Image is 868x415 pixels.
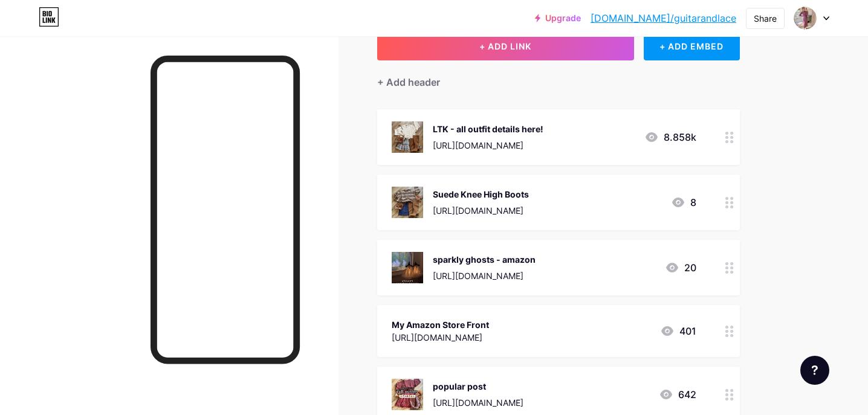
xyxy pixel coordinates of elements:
span: + ADD LINK [479,41,531,51]
div: 8.858k [644,130,696,144]
div: popular post [433,380,523,393]
img: sparkly ghosts - amazon [392,252,423,283]
button: + ADD LINK [377,31,634,60]
a: Upgrade [535,13,581,23]
div: LTK - all outfit details here! [433,123,543,135]
div: Suede Knee High Boots [433,188,529,201]
img: LTK - all outfit details here! [392,121,423,153]
div: My Amazon Store Front [392,318,489,331]
img: popular post [392,379,423,410]
div: Share [754,12,777,25]
div: 20 [665,260,696,275]
div: [URL][DOMAIN_NAME] [433,139,543,152]
div: [URL][DOMAIN_NAME] [433,204,529,217]
a: [DOMAIN_NAME]/guitarandlace [591,11,736,25]
div: 642 [659,387,696,402]
div: [URL][DOMAIN_NAME] [392,331,489,344]
div: + Add header [377,75,440,89]
div: sparkly ghosts - amazon [433,253,536,266]
img: Lori S [794,7,817,30]
div: 8 [671,195,696,210]
div: [URL][DOMAIN_NAME] [433,269,536,282]
div: 401 [660,324,696,338]
div: + ADD EMBED [644,31,740,60]
img: Suede Knee High Boots [392,187,423,218]
div: [URL][DOMAIN_NAME] [433,396,523,409]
